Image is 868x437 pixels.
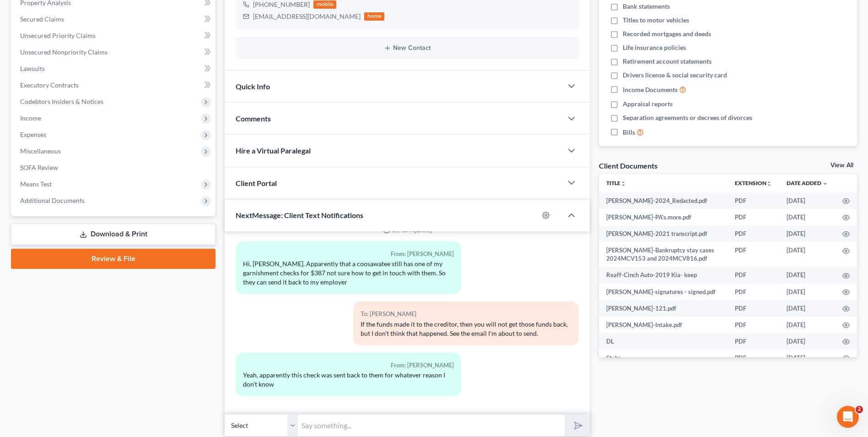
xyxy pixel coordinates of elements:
td: [PERSON_NAME]-2021 transcript.pdf [599,225,728,242]
a: Unsecured Nonpriority Claims [13,44,216,60]
span: Separation agreements or decrees of divorces [623,113,752,122]
div: [EMAIL_ADDRESS][DOMAIN_NAME] [253,12,361,21]
td: PDF [728,317,779,333]
td: [DATE] [779,350,835,366]
a: SOFA Review [13,159,216,176]
span: Lawsuits [20,65,45,72]
span: Recorded mortgages and deeds [623,29,711,38]
i: expand_more [822,181,828,186]
td: [DATE] [779,192,835,209]
a: View All [830,162,853,169]
div: Yeah, apparently this check was sent back to them for whatever reason I don't know [243,371,454,389]
span: Titles to motor vehicles [623,16,689,25]
span: Unsecured Priority Claims [20,32,96,39]
a: Secured Claims [13,11,216,27]
span: Appraisal reports [623,99,673,109]
span: Bank statements [623,2,670,11]
span: Drivers license & social security card [623,71,727,80]
span: Additional Documents [20,197,85,204]
div: To: [PERSON_NAME] [361,309,571,319]
span: Life insurance policies [623,43,686,52]
div: From: [PERSON_NAME] [243,249,454,259]
td: PDF [728,192,779,209]
a: Download & Print [11,224,216,245]
a: Extensionunfold_more [735,180,772,186]
span: Hire a Virtual Paralegal [236,146,311,155]
span: Expenses [20,131,46,138]
span: Executory Contracts [20,81,79,89]
td: [DATE] [779,242,835,267]
td: PDF [728,225,779,242]
span: Codebtors Insiders & Notices [20,98,103,105]
span: NextMessage: Client Text Notifications [236,211,363,219]
a: Review & File [11,249,216,269]
td: PDF [728,267,779,284]
span: Income Documents [623,85,678,94]
td: PDF [728,284,779,300]
button: New Contact [243,44,571,52]
td: [DATE] [779,225,835,242]
div: If the funds made it to the creditor, then you will not get those funds back, but I don't think t... [361,320,571,338]
span: Income [20,114,41,122]
td: [DATE] [779,209,835,225]
div: Client Documents [599,161,658,170]
td: DL [599,333,728,350]
td: PDF [728,300,779,317]
div: home [364,12,384,21]
span: Retirement account statements [623,57,712,66]
td: PDF [728,333,779,350]
td: Reaff-Cinch Auto-2019 Kia- keep [599,267,728,284]
span: Comments [236,114,271,123]
div: mobile [313,0,336,9]
td: [PERSON_NAME]-2024_Redacted.pdf [599,192,728,209]
td: PDF [728,350,779,366]
span: 2 [856,406,863,413]
i: unfold_more [620,181,626,186]
td: [PERSON_NAME]-Bankruptcy stay cases 2024MCV153 and 2024MCV816.pdf [599,242,728,267]
td: [DATE] [779,300,835,317]
td: [PERSON_NAME]-signatures - signed.pdf [599,284,728,300]
div: From: [PERSON_NAME] [243,360,454,371]
span: Bills [623,128,635,137]
span: SOFA Review [20,164,58,171]
a: Date Added expand_more [787,180,828,186]
td: PDF [728,209,779,225]
a: Titleunfold_more [606,180,626,186]
div: Hi, [PERSON_NAME]. Apparently that a coosawatee still has one of my garnishment checks for $387 n... [243,259,454,287]
span: Means Test [20,180,52,188]
td: PDF [728,242,779,267]
input: Say something... [298,414,565,437]
span: Miscellaneous [20,147,61,155]
td: [PERSON_NAME]-PA's.more.pdf [599,209,728,225]
td: [DATE] [779,333,835,350]
a: Executory Contracts [13,77,216,93]
td: [DATE] [779,267,835,284]
i: unfold_more [766,181,772,186]
a: Lawsuits [13,60,216,77]
span: Quick Info [236,82,270,91]
span: Client Portal [236,179,277,187]
td: [PERSON_NAME]-Intake.pdf [599,317,728,333]
td: [DATE] [779,284,835,300]
td: Stubs [599,350,728,366]
span: Secured Claims [20,15,64,23]
a: Unsecured Priority Claims [13,27,216,44]
iframe: Intercom live chat [837,406,859,428]
span: Unsecured Nonpriority Claims [20,48,108,56]
td: [DATE] [779,317,835,333]
td: [PERSON_NAME]-121.pdf [599,300,728,317]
